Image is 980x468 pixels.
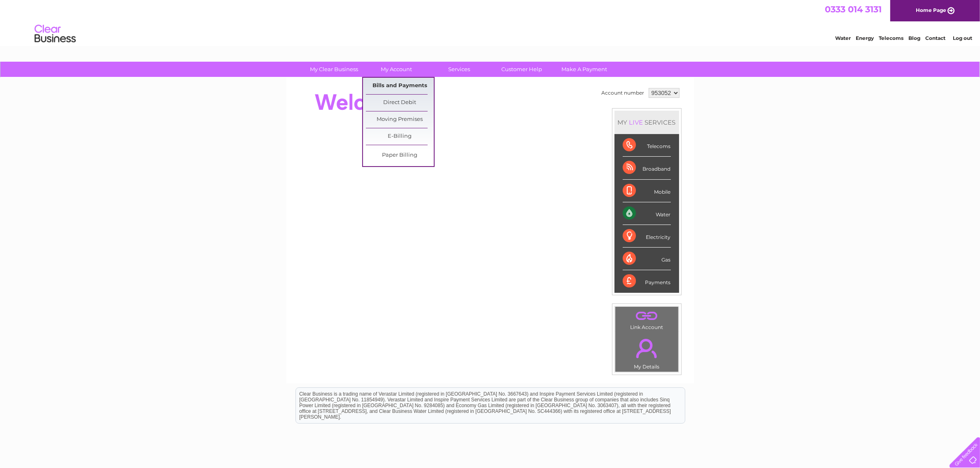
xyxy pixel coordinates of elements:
a: 0333 014 3131 [825,4,882,14]
a: Water [835,35,851,41]
div: LIVE [628,118,645,126]
div: Payments [623,270,671,292]
a: Energy [856,35,874,41]
a: Contact [925,35,945,41]
div: Mobile [623,180,671,202]
img: logo.png [34,21,76,46]
div: Clear Business is a trading name of Verastar Limited (registered in [GEOGRAPHIC_DATA] No. 3667643... [296,5,685,40]
td: My Details [615,332,679,372]
a: E-Billing [366,128,434,145]
div: Water [623,202,671,225]
div: Electricity [623,225,671,248]
a: . [617,334,676,363]
td: Link Account [615,306,679,332]
a: . [617,309,676,323]
div: Broadband [623,157,671,179]
a: Services [425,62,493,77]
a: Make A Payment [550,62,618,77]
a: Paper Billing [366,147,434,164]
div: Telecoms [623,134,671,157]
a: Moving Premises [366,111,434,128]
a: Bills and Payments [366,78,434,94]
a: Telecoms [879,35,903,41]
div: Gas [623,248,671,270]
div: MY SERVICES [615,111,679,134]
a: Direct Debit [366,95,434,111]
td: Account number [600,86,647,100]
a: Log out [953,35,972,41]
a: Blog [908,35,920,41]
a: Customer Help [488,62,556,77]
a: My Account [363,62,431,77]
a: My Clear Business [300,62,368,77]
